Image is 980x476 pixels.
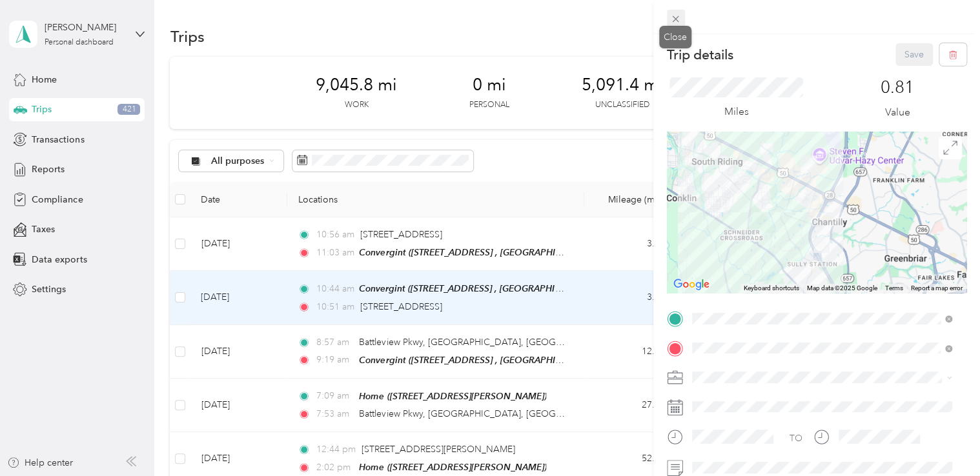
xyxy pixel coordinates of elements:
p: Miles [724,104,748,120]
a: Open this area in Google Maps (opens a new window) [670,276,713,293]
iframe: Everlance-gr Chat Button Frame [908,404,980,476]
a: Report a map error [911,284,963,292]
p: Trip details [667,46,733,64]
span: Map data ©2025 Google [807,284,877,292]
img: Google [670,276,713,293]
p: 0.81 [881,77,914,98]
div: TO [790,431,802,445]
button: Keyboard shortcuts [744,284,799,293]
a: Terms (opens in new tab) [885,284,903,292]
p: Value [884,104,910,121]
div: Close [659,26,691,48]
